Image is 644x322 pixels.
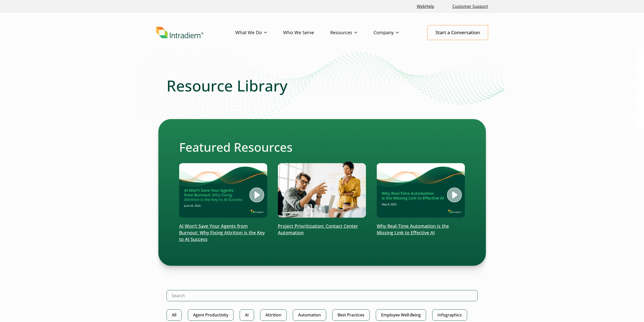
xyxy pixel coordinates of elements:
form: Search Intradiem [167,290,478,309]
a: Customer Support [450,1,490,12]
h1: Resource Library [167,77,478,95]
a: What We Do [235,25,283,40]
a: AI Won’t Save Your Agents from Burnout: Why Fixing Attrition is the Key to AI Success [179,161,267,243]
a: Employee Well-Being [376,309,426,321]
a: Company [373,25,415,40]
h2: Featured Resources [179,140,465,155]
a: AI [240,309,254,321]
img: Intradiem [156,27,203,39]
a: Agent Productivity [188,309,234,321]
a: Infographics [432,309,467,321]
input: Search [167,290,478,301]
a: Best Practices [332,309,370,321]
p: Project Prioritization: Contact Center Automation [278,223,366,236]
a: Attrition [260,309,287,321]
a: Why Real-Time Automation is the Missing Link to Effective AI [377,161,465,236]
a: Who We Serve [283,25,330,40]
a: Project Prioritization: Contact Center Automation [278,161,366,236]
p: AI Won’t Save Your Agents from Burnout: Why Fixing Attrition is the Key to AI Success [179,223,267,243]
a: All [167,309,182,321]
a: Automation [293,309,326,321]
a: Link opens in a new window [415,1,436,12]
a: Link to homepage of Intradiem [156,27,235,39]
p: Why Real-Time Automation is the Missing Link to Effective AI [377,223,465,236]
a: Start a Conversation [427,25,488,40]
a: Resources [330,25,373,40]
